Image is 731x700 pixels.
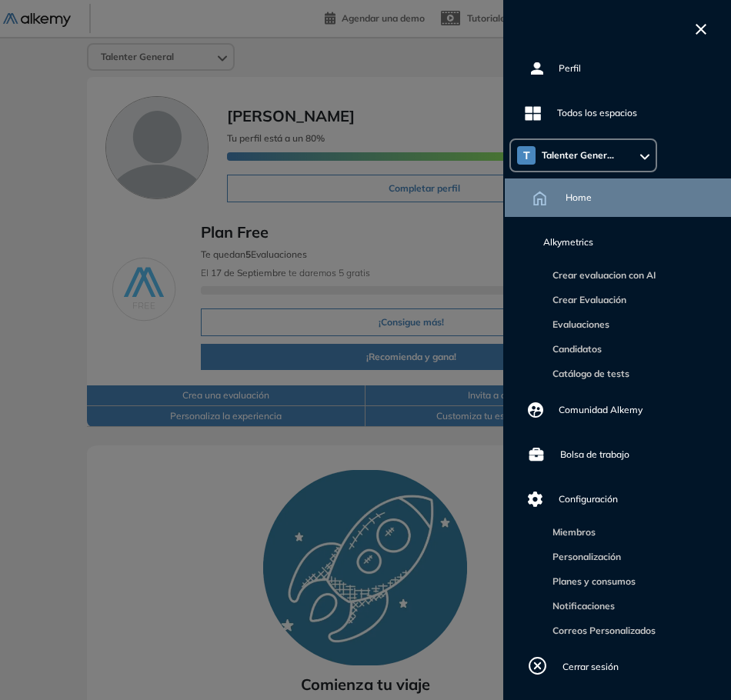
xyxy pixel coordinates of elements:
a: Personalización [546,551,621,562]
span: Home [566,191,592,205]
a: Notificaciones [546,600,615,612]
a: Crear evaluacion con AI [546,269,656,281]
a: Candidatos [546,343,602,355]
a: Crear Evaluación [546,294,626,305]
span: Comunidad Alkemy [559,403,643,417]
span: Alkymetrics [543,235,593,249]
span: Bolsa de trabajo [560,448,629,462]
span: Todos los espacios [557,106,637,120]
span: Talenter Gener... [542,149,614,162]
span: Cerrar sesión [562,660,619,674]
span: T [523,149,530,162]
span: Perfil [559,62,581,75]
a: Planes y consumos [546,575,636,587]
a: Catálogo de tests [546,368,629,379]
a: Perfil [503,49,731,88]
a: Evaluaciones [546,318,609,330]
span: Configuración [559,492,618,506]
button: Cerrar sesión [503,648,625,686]
a: Miembros [546,526,596,538]
a: Correos Personalizados [546,625,656,636]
